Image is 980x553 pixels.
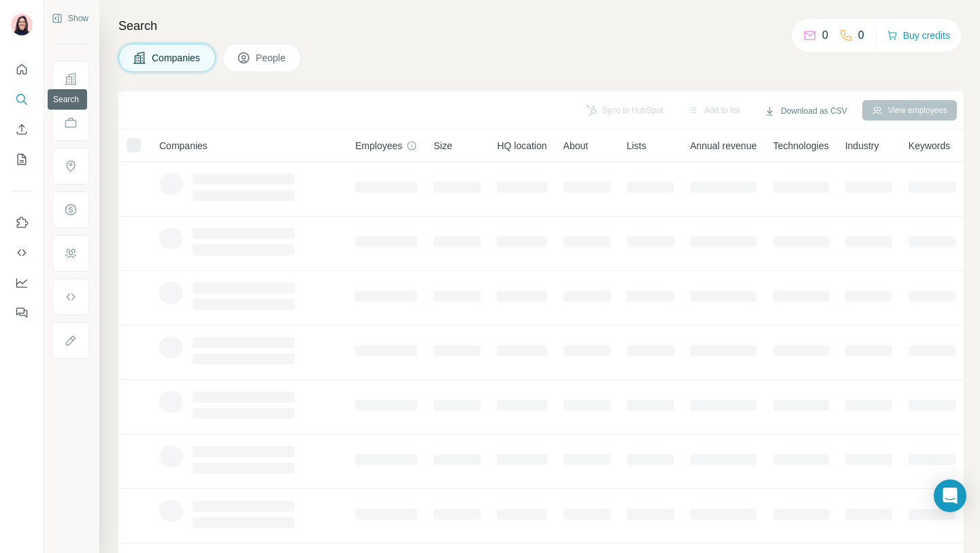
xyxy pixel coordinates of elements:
[497,139,546,153] span: HQ location
[690,139,757,153] span: Annual revenue
[755,101,856,121] button: Download as CSV
[909,139,950,153] span: Keywords
[887,26,950,45] button: Buy credits
[563,139,589,153] span: About
[822,27,828,44] p: 0
[11,87,33,112] button: Search
[42,8,98,29] button: Show
[627,139,647,153] span: Lists
[355,139,402,153] span: Employees
[11,14,33,35] img: Avatar
[256,51,287,65] span: People
[845,139,879,153] span: Industry
[434,139,452,153] span: Size
[11,300,33,325] button: Feedback
[11,117,33,142] button: Enrich CSV
[773,139,829,153] span: Technologies
[11,147,33,172] button: My lists
[159,139,208,153] span: Companies
[11,270,33,295] button: Dashboard
[858,27,864,44] p: 0
[11,240,33,265] button: Use Surfe API
[934,479,966,512] div: Open Intercom Messenger
[11,57,33,82] button: Quick start
[118,16,964,35] h4: Search
[152,51,201,65] span: Companies
[11,210,33,235] button: Use Surfe on LinkedIn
